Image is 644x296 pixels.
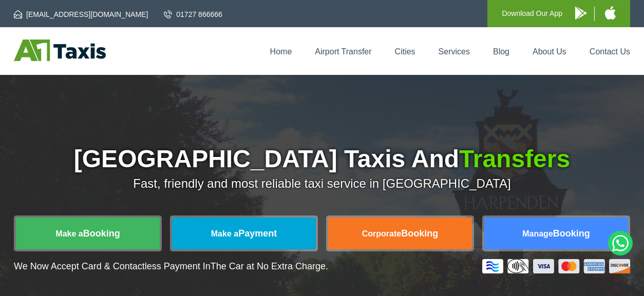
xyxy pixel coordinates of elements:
[14,261,328,272] p: We Now Accept Card & Contactless Payment In
[14,176,630,191] p: Fast, friendly and most reliable taxi service in [GEOGRAPHIC_DATA]
[522,229,553,238] span: Manage
[172,218,316,249] a: Make aPayment
[484,218,628,249] a: ManageBooking
[164,9,222,19] a: 01727 866666
[482,259,630,273] img: Credit And Debit Cards
[270,47,292,56] a: Home
[211,229,238,238] span: Make a
[362,229,401,238] span: Corporate
[14,9,148,19] a: [EMAIL_ADDRESS][DOMAIN_NAME]
[439,47,470,56] a: Services
[16,218,160,249] a: Make aBooking
[328,218,472,249] a: CorporateBooking
[55,229,83,238] span: Make a
[395,47,415,56] a: Cities
[493,47,509,56] a: Blog
[605,6,616,19] img: A1 Taxis iPhone App
[315,47,371,56] a: Airport Transfer
[575,7,586,19] img: A1 Taxis Android App
[459,145,570,172] span: Transfers
[14,40,106,61] img: A1 Taxis St Albans LTD
[14,147,630,171] h1: [GEOGRAPHIC_DATA] Taxis And
[502,7,562,20] p: Download Our App
[211,261,328,271] span: The Car at No Extra Charge.
[533,47,566,56] a: About Us
[590,47,630,56] a: Contact Us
